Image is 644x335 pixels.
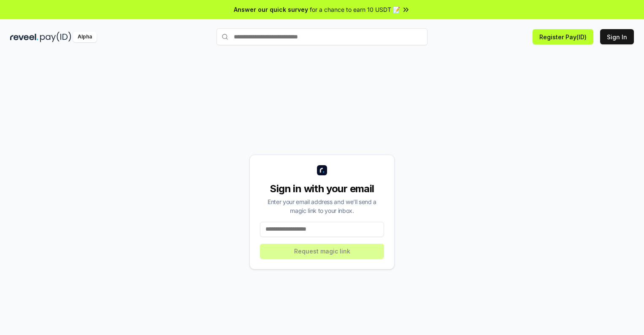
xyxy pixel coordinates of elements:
img: reveel_dark [10,32,38,42]
span: Answer our quick survey [234,5,308,14]
button: Sign In [600,29,634,44]
div: Enter your email address and we’ll send a magic link to your inbox. [260,197,384,215]
div: Sign in with your email [260,182,384,196]
span: for a chance to earn 10 USDT 📝 [310,5,400,14]
div: Alpha [73,32,97,42]
img: pay_id [40,32,71,42]
img: logo_small [317,165,327,175]
button: Register Pay(ID) [533,29,593,44]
